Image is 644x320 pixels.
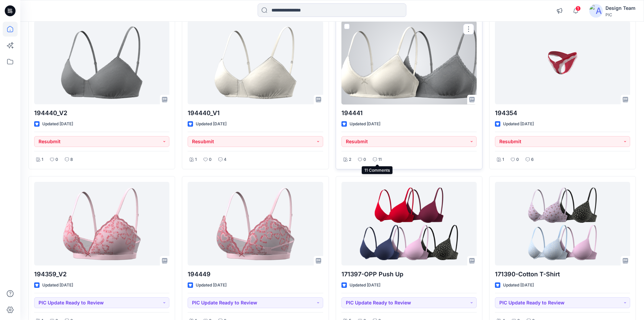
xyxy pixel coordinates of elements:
[42,156,43,163] p: 1
[34,182,169,265] a: 194359_V2
[350,282,380,289] p: Updated [DATE]
[188,21,323,105] a: 194440_V1
[605,4,636,12] div: Design Team
[341,270,477,279] p: 171397-OPP Push Up
[195,156,197,163] p: 1
[502,156,504,163] p: 1
[341,21,477,105] a: 194441
[495,21,630,105] a: 194354
[495,108,630,118] p: 194354
[495,270,630,279] p: 171390-Cotton T-Shirt
[531,156,534,163] p: 6
[341,108,477,118] p: 194441
[188,182,323,265] a: 194449
[575,6,581,11] span: 1
[503,121,534,128] p: Updated [DATE]
[350,121,380,128] p: Updated [DATE]
[503,282,534,289] p: Updated [DATE]
[224,156,226,163] p: 4
[34,108,169,118] p: 194440_V2
[209,156,212,163] p: 0
[188,108,323,118] p: 194440_V1
[349,156,351,163] p: 2
[341,182,477,265] a: 171397-OPP Push Up
[42,282,73,289] p: Updated [DATE]
[495,182,630,265] a: 171390-Cotton T-Shirt
[363,156,366,163] p: 0
[42,121,73,128] p: Updated [DATE]
[196,121,226,128] p: Updated [DATE]
[70,156,73,163] p: 8
[55,156,58,163] p: 0
[378,156,382,163] p: 11
[516,156,519,163] p: 0
[589,4,603,18] img: avatar
[34,270,169,279] p: 194359_V2
[188,270,323,279] p: 194449
[34,21,169,105] a: 194440_V2
[196,282,226,289] p: Updated [DATE]
[605,12,636,17] div: PIC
